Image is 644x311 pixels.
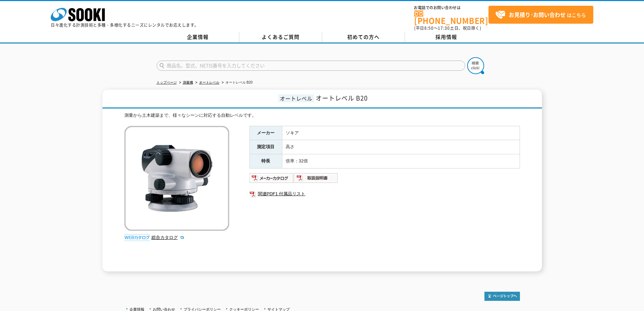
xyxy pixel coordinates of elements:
a: 測量機 [183,81,193,84]
input: 商品名、型式、NETIS番号を入力してください [157,61,465,71]
a: [PHONE_NUMBER] [414,10,488,24]
img: 取扱説明書 [294,173,338,183]
strong: お見積り･お問い合わせ [509,10,566,19]
span: お電話でのお問い合わせは [414,6,488,10]
a: 採用情報 [405,32,488,42]
a: 取扱説明書 [294,177,338,182]
td: ソキア [282,126,520,140]
a: 企業情報 [157,32,239,42]
img: webカタログ [124,234,150,241]
div: 測量から土木建築まで、様々なシーンに対応する自動レベルです。 [124,112,520,119]
a: トップページ [157,81,177,84]
span: 初めての方へ [347,33,380,41]
p: 日々進化する計測技術と多種・多様化するニーズにレンタルでお応えします。 [51,23,199,27]
a: 初めての方へ [322,32,405,42]
img: トップページへ [484,292,520,301]
a: メーカーカタログ [249,177,294,182]
span: 17:30 [438,25,450,31]
a: お見積り･お問い合わせはこちら [488,6,593,24]
img: オートレベル B20 [124,126,229,231]
th: 特長 [249,154,282,169]
li: オートレベル B20 [220,79,253,86]
span: (平日 ～ 土日、祝日除く) [414,25,481,31]
span: はこちら [495,10,586,20]
td: 高さ [282,140,520,154]
span: オートレベル B20 [316,93,368,103]
th: メーカー [249,126,282,140]
a: オートレベル [199,81,219,84]
a: 総合カタログ [151,235,185,240]
th: 測定項目 [249,140,282,154]
span: オートレベル [278,94,314,102]
img: メーカーカタログ [249,173,294,183]
a: 関連PDF1 付属品リスト [249,190,520,198]
a: よくあるご質問 [239,32,322,42]
td: 倍率：32倍 [282,154,520,169]
img: btn_search.png [467,57,484,74]
span: 8:50 [424,25,434,31]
